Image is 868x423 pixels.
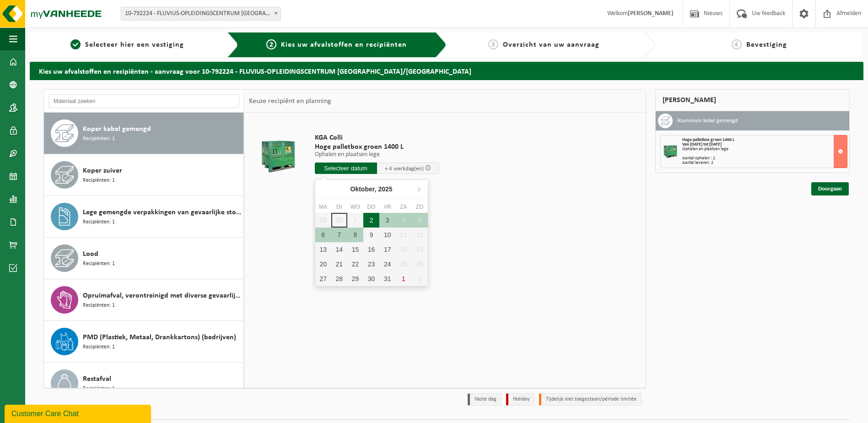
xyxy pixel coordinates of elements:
[315,142,439,152] span: Hoge palletbox groen 1400 L
[682,137,734,142] span: Hoge palletbox groen 1400 L
[385,166,424,172] span: + 4 werkdag(en)
[44,279,244,321] button: Opruimafval, verontreinigd met diverse gevaarlijke afvalstoffen Recipiënten: 1
[83,165,122,176] span: Koper zuiver
[379,202,395,211] div: vr
[655,89,850,111] div: [PERSON_NAME]
[83,249,98,260] span: Lood
[811,182,849,195] a: Doorgaan
[331,202,347,211] div: di
[266,39,276,49] span: 2
[281,41,407,49] span: Kies uw afvalstoffen en recipiënten
[488,39,498,49] span: 3
[83,207,241,218] span: Lege gemengde verpakkingen van gevaarlijke stoffen
[331,257,347,271] div: 21
[628,10,674,17] strong: [PERSON_NAME]
[682,161,847,165] div: Aantal leveren: 2
[395,202,411,211] div: za
[83,218,115,227] span: Recipiënten: 1
[379,213,395,228] div: 3
[83,124,151,135] span: Koper kabel gemengd
[315,242,331,257] div: 13
[682,156,847,161] div: Aantal ophalen : 2
[83,343,115,352] span: Recipiënten: 1
[315,163,377,174] input: Selecteer datum
[30,62,863,80] h2: Kies uw afvalstoffen en recipiënten - aanvraag voor 10-792224 - FLUVIUS-OPLEIDINGSCENTRUM [GEOGRA...
[347,182,396,196] div: Oktober,
[83,374,111,385] span: Restafval
[363,213,379,228] div: 2
[363,242,379,257] div: 16
[44,363,244,404] button: Restafval Recipiënten: 1
[347,242,363,257] div: 15
[315,202,331,211] div: ma
[347,228,363,242] div: 8
[121,7,281,21] span: 10-792224 - FLUVIUS-OPLEIDINGSCENTRUM MECHELEN/GEBOUW-J - MECHELEN
[746,41,787,49] span: Bevestiging
[315,228,331,242] div: 6
[83,332,236,343] span: PMD (Plastiek, Metaal, Drankkartons) (bedrijven)
[331,242,347,257] div: 14
[379,228,395,242] div: 10
[347,202,363,211] div: wo
[34,39,220,50] a: 1Selecteer hier een vestiging
[506,393,534,406] li: Holiday
[411,202,427,211] div: zo
[121,7,280,20] span: 10-792224 - FLUVIUS-OPLEIDINGSCENTRUM MECHELEN/GEBOUW-J - MECHELEN
[70,39,81,49] span: 1
[83,135,115,143] span: Recipiënten: 1
[49,94,239,108] input: Materiaal zoeken
[44,113,244,154] button: Koper kabel gemengd Recipiënten: 1
[363,228,379,242] div: 9
[315,133,439,142] span: KGA Colli
[363,271,379,286] div: 30
[83,385,115,393] span: Recipiënten: 1
[244,90,336,113] div: Keuze recipiënt en planning
[44,238,244,279] button: Lood Recipiënten: 1
[83,176,115,185] span: Recipiënten: 1
[44,321,244,363] button: PMD (Plastiek, Metaal, Drankkartons) (bedrijven) Recipiënten: 1
[83,290,241,301] span: Opruimafval, verontreinigd met diverse gevaarlijke afvalstoffen
[379,271,395,286] div: 31
[347,271,363,286] div: 29
[315,257,331,271] div: 20
[363,202,379,211] div: do
[677,114,738,128] h3: Aluminium kabel gemengd
[315,271,331,286] div: 27
[503,41,599,49] span: Overzicht van uw aanvraag
[5,403,153,423] iframe: chat widget
[83,301,115,310] span: Recipiënten: 1
[468,393,501,406] li: Vaste dag
[331,271,347,286] div: 28
[363,257,379,271] div: 23
[44,196,244,238] button: Lege gemengde verpakkingen van gevaarlijke stoffen Recipiënten: 1
[331,228,347,242] div: 7
[682,147,847,152] div: Ophalen en plaatsen lege
[85,41,184,49] span: Selecteer hier een vestiging
[315,152,439,158] p: Ophalen en plaatsen lege
[732,39,742,49] span: 4
[347,257,363,271] div: 22
[682,142,722,147] strong: Van [DATE] tot [DATE]
[539,393,642,406] li: Tijdelijk niet toegestaan/période limitée
[379,242,395,257] div: 17
[378,186,393,192] i: 2025
[379,257,395,271] div: 24
[83,260,115,268] span: Recipiënten: 1
[44,154,244,196] button: Koper zuiver Recipiënten: 1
